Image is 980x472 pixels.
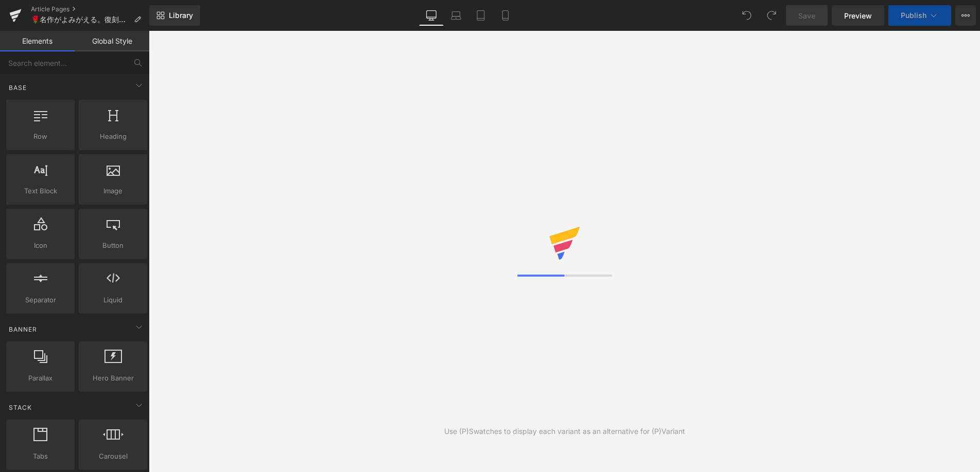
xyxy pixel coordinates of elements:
span: Stack [8,403,33,412]
span: Hero Banner [82,373,144,384]
button: Redo [761,5,782,26]
a: Desktop [419,5,444,26]
a: New Library [149,5,200,26]
span: Text Block [9,186,72,196]
span: Button [82,240,144,251]
span: Liquid [82,295,144,305]
span: Tabs [9,451,72,462]
span: Preview [844,10,872,21]
button: Publish [888,5,951,26]
button: More [955,5,976,26]
span: Save [798,10,815,21]
span: Separator [9,295,72,305]
button: Undo [737,5,757,26]
span: Carousel [82,451,144,462]
span: Base [8,83,28,93]
span: Icon [9,240,72,251]
span: 🌹名作がよみがえる。復刻版に新カラー追加【Golden Label】予約開始💫 [31,15,130,24]
a: Global Style [75,31,149,51]
span: Banner [8,324,38,334]
a: Mobile [493,5,518,26]
span: Image [82,186,144,196]
span: Parallax [9,373,72,384]
div: Use (P)Swatches to display each variant as an alternative for (P)Variant [444,426,685,437]
a: Article Pages [31,5,149,13]
span: Heading [82,131,144,142]
span: Library [169,11,193,20]
a: Laptop [444,5,468,26]
a: Preview [832,5,884,26]
span: Publish [901,11,926,20]
a: Tablet [468,5,493,26]
span: Row [9,131,72,142]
